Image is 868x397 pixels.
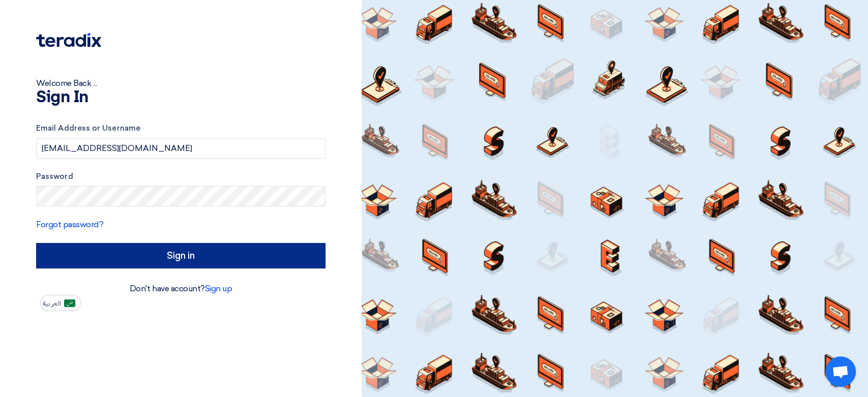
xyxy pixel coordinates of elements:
[36,89,325,106] h1: Sign In
[36,243,325,268] input: Sign in
[36,33,101,47] img: Teradix logo
[36,220,103,229] a: Forgot password?
[205,284,232,293] a: Sign up
[64,299,75,307] img: ar-AR.png
[40,295,81,311] button: العربية
[825,356,856,387] a: Open chat
[36,171,325,182] label: Password
[43,300,61,307] span: العربية
[36,138,325,159] input: Enter your business email or username
[36,283,325,295] div: Don't have account?
[36,123,325,134] label: Email Address or Username
[36,77,325,89] div: Welcome Back ...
